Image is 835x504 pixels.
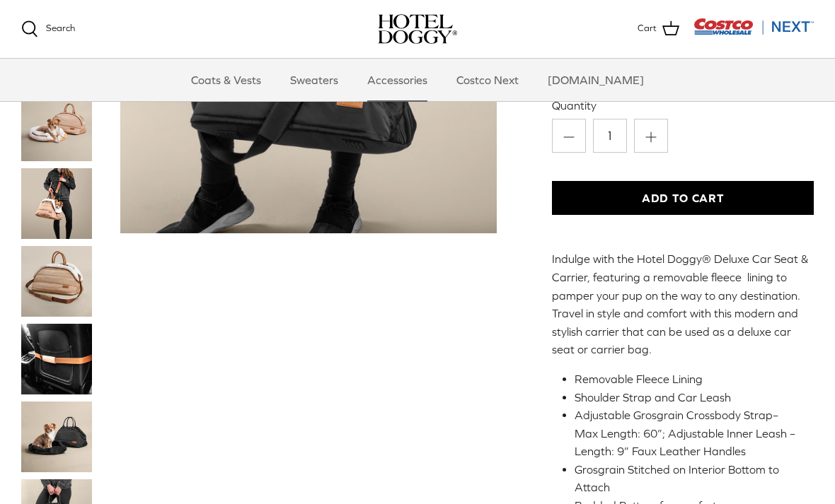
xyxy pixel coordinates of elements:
[638,20,679,38] a: Cart
[552,98,814,113] label: Quantity
[21,402,92,472] a: Thumbnail Link
[21,168,92,239] a: Thumbnail Link
[593,119,627,153] input: Quantity
[178,59,274,101] a: Coats & Vests
[552,181,814,215] button: Add to Cart
[693,18,814,35] img: Costco Next
[535,59,657,101] a: [DOMAIN_NAME]
[638,21,657,36] span: Cart
[21,20,75,37] a: Search
[693,27,814,37] a: Visit Costco Next
[21,90,92,161] a: Thumbnail Link
[46,23,75,33] span: Search
[21,246,92,317] a: Thumbnail Link
[552,250,814,359] p: Indulge with the Hotel Doggy® Deluxe Car Seat & Carrier, featuring a removable fleece lining to p...
[575,406,802,461] li: Adjustable Grosgrain Crossbody Strap– Max Length: 60”; Adjustable Inner Leash – Length: 9” Faux L...
[378,14,457,44] img: hoteldoggycom
[378,14,457,44] a: hoteldoggy.com hoteldoggycom
[575,389,802,407] li: Shoulder Strap and Car Leash
[355,59,440,101] a: Accessories
[575,461,802,497] li: Grosgrain Stitched on Interior Bottom to Attach
[575,370,802,389] li: Removable Fleece Lining
[444,59,531,101] a: Costco Next
[21,324,92,394] a: Thumbnail Link
[277,59,351,101] a: Sweaters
